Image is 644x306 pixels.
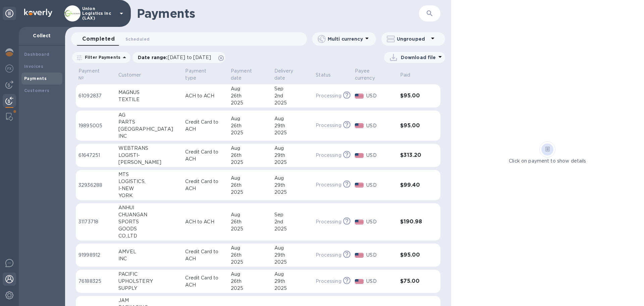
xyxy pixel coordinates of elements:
p: Processing [316,181,341,188]
div: PARTS [118,119,180,126]
div: AMVEL [118,248,180,255]
div: 2025 [274,99,311,106]
img: USD [355,220,364,224]
div: 2nd [274,218,311,225]
div: Aug [231,115,269,122]
p: ACH to ACH [185,218,225,225]
div: 26th [231,218,269,225]
div: 29th [274,278,311,285]
div: Aug [231,245,269,252]
p: Date range : [138,54,214,61]
span: Paid [400,72,419,79]
img: Foreign exchange [5,64,13,73]
div: AG [118,112,180,119]
div: 26th [231,252,269,259]
div: JAM [118,297,180,304]
div: SUPPLY [118,285,180,292]
p: Delivery date [274,68,302,82]
img: Logo [24,9,52,17]
div: 2025 [274,259,311,266]
div: Aug [274,271,311,278]
div: Aug [231,145,269,152]
img: USD [355,253,364,258]
div: 2025 [231,225,269,232]
div: Aug [231,175,269,182]
p: Union Logistics Inc (LAX) [82,6,116,20]
div: Unpin categories [3,7,16,20]
span: Customer [118,72,150,79]
b: Customers [24,88,50,93]
h3: $190.98 [400,219,427,225]
p: USD [366,182,394,189]
b: Dashboard [24,52,50,57]
p: USD [366,122,394,129]
div: Aug [274,145,311,152]
div: 26th [231,182,269,189]
p: USD [366,218,394,225]
div: 2025 [231,129,269,136]
span: Completed [82,34,115,44]
img: USD [355,153,364,158]
p: 31173718 [78,218,113,225]
div: 2025 [231,189,269,196]
div: 26th [231,278,269,285]
div: [GEOGRAPHIC_DATA] [118,126,180,133]
span: Payment date [231,68,269,82]
p: Ungrouped [397,36,429,42]
div: LOGISTI-[PERSON_NAME] [118,152,180,166]
p: Processing [316,152,341,159]
span: Status [316,72,339,79]
div: Aug [274,245,311,252]
div: I-NEW [118,185,180,192]
div: INC [118,255,180,262]
h3: $75.00 [400,278,427,285]
div: Aug [231,85,269,92]
h3: $313.20 [400,152,427,159]
div: 26th [231,152,269,159]
span: Payment № [78,68,113,82]
h3: $95.00 [400,123,427,129]
div: ANHUI [118,204,180,211]
p: Multi currency [328,36,363,42]
p: 19895005 [78,122,113,129]
div: Aug [274,175,311,182]
h3: $95.00 [400,93,427,99]
h3: $99.40 [400,182,427,188]
p: 91998912 [78,252,113,259]
p: Processing [316,278,341,285]
p: Click on payment to show details [509,158,586,165]
p: Paid [400,72,411,79]
div: 26th [231,92,269,99]
img: USD [355,94,364,98]
p: Credit Card to ACH [185,148,225,163]
p: USD [366,278,394,285]
div: Sep [274,211,311,218]
span: Payee currency [355,68,395,82]
div: 2025 [231,99,269,106]
div: 29th [274,152,311,159]
div: 2025 [274,225,311,232]
div: Aug [274,115,311,122]
div: 2025 [231,259,269,266]
p: Filter Payments [82,54,120,60]
p: Credit Card to ACH [185,178,225,192]
p: Customer [118,72,141,79]
p: Processing [316,218,341,225]
p: Collect [24,32,60,39]
p: Credit Card to ACH [185,274,225,289]
p: Status [316,72,331,79]
div: 2nd [274,92,311,99]
p: ACH to ACH [185,92,225,99]
div: YORK [118,192,180,199]
p: Credit Card to ACH [185,119,225,133]
b: Invoices [24,64,43,69]
div: Sep [274,85,311,92]
h1: Payments [137,6,380,20]
div: GOODS [118,225,180,232]
p: Payment date [231,68,260,82]
div: Aug [231,271,269,278]
span: Scheduled [125,36,150,43]
p: 32936288 [78,182,113,189]
div: UPHOLSTERY [118,278,180,285]
div: 29th [274,182,311,189]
